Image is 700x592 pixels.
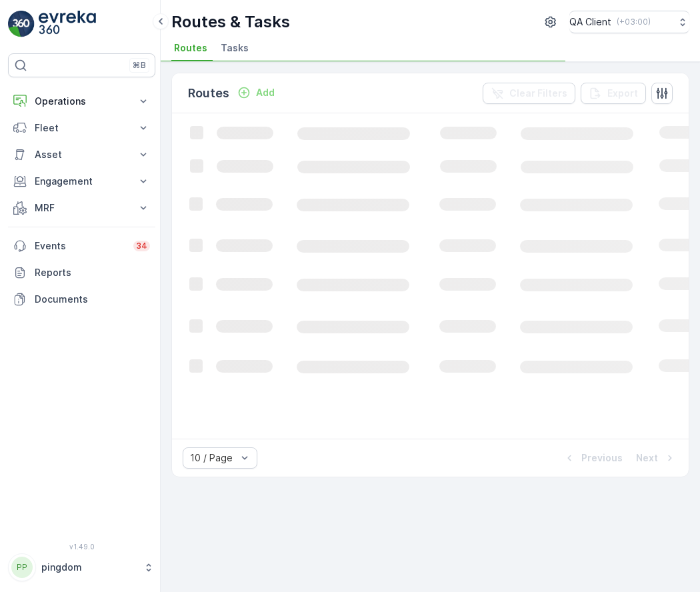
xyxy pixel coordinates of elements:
span: Routes [174,41,207,55]
button: Engagement [8,168,155,195]
button: Add [232,85,280,101]
p: Export [607,87,638,100]
button: Next [635,450,678,466]
p: pingdom [41,561,137,574]
button: MRF [8,195,155,221]
button: Asset [8,141,155,168]
button: Operations [8,88,155,115]
p: Routes [188,84,229,103]
p: Next [636,451,658,465]
span: v 1.49.0 [8,543,155,551]
img: logo [8,11,35,37]
p: Clear Filters [509,87,567,100]
button: Fleet [8,115,155,141]
p: MRF [35,201,129,215]
a: Documents [8,286,155,313]
p: Engagement [35,175,129,188]
p: Fleet [35,121,129,135]
p: Add [256,86,275,99]
span: Tasks [221,41,249,55]
p: QA Client [569,15,611,29]
p: Asset [35,148,129,161]
button: Export [581,83,646,104]
p: Documents [35,293,150,306]
div: PP [11,557,33,578]
button: Clear Filters [483,83,575,104]
p: Operations [35,95,129,108]
p: ⌘B [133,60,146,71]
button: PPpingdom [8,553,155,581]
a: Events34 [8,233,155,259]
a: Reports [8,259,155,286]
button: QA Client(+03:00) [569,11,689,33]
p: ( +03:00 ) [617,17,651,27]
p: Routes & Tasks [171,11,290,33]
button: Previous [561,450,624,466]
p: Events [35,239,125,253]
p: 34 [136,241,147,251]
img: logo_light-DOdMpM7g.png [39,11,96,37]
p: Previous [581,451,623,465]
p: Reports [35,266,150,279]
